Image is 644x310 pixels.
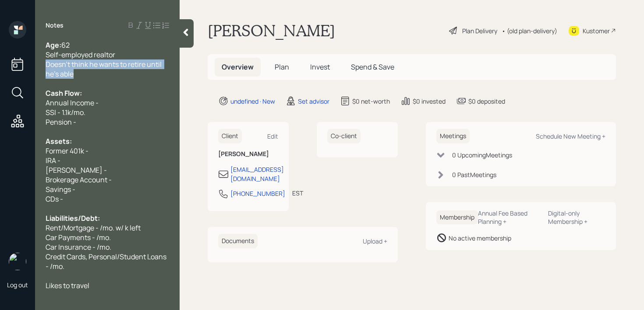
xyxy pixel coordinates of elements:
span: Savings - [46,185,75,194]
div: Annual Fee Based Planning + [478,209,541,226]
span: Overview [222,62,254,72]
div: Plan Delivery [462,26,497,35]
h6: Client [218,129,242,143]
div: 0 Upcoming Meeting s [452,150,512,160]
div: EST [292,188,303,198]
div: Edit [267,132,278,140]
span: Brokerage Account - [46,175,112,185]
div: $0 deposited [468,97,505,106]
span: Rent/Mortgage - /mo. w/ k left [46,223,141,233]
span: SSI - 1.1k/mo. [46,108,85,117]
span: Plan [275,62,289,72]
span: Age: [46,40,61,50]
h6: Co-client [327,129,361,143]
span: Invest [310,62,330,72]
div: No active membership [449,233,511,243]
div: [EMAIL_ADDRESS][DOMAIN_NAME] [230,165,284,183]
span: Doesn't think he wants to retire until he's able [46,59,163,79]
label: Notes [46,21,64,30]
h6: Membership [436,210,478,225]
h6: Meetings [436,129,470,143]
img: retirable_logo.png [9,253,26,270]
div: Upload + [363,237,387,245]
div: Log out [7,281,28,289]
span: Credit Cards, Personal/Student Loans - /mo. [46,252,168,271]
span: Car Insurance - /mo. [46,242,111,252]
div: 0 Past Meeting s [452,170,496,179]
h1: [PERSON_NAME] [208,21,335,40]
span: Assets: [46,136,72,146]
span: Pension - [46,117,76,127]
div: Kustomer [583,26,610,35]
span: IRA - [46,156,60,165]
div: $0 invested [413,97,446,106]
h6: [PERSON_NAME] [218,150,278,158]
span: Annual Income - [46,98,99,108]
h6: Documents [218,234,258,248]
span: Likes to travel [46,281,89,290]
span: [PERSON_NAME] - [46,165,107,175]
span: Former 401k - [46,146,88,156]
div: undefined · New [230,97,275,106]
div: Set advisor [298,97,329,106]
span: 62 [61,40,70,50]
span: Cash Flow: [46,88,82,98]
span: Liabilities/Debt: [46,213,100,223]
div: • (old plan-delivery) [502,26,557,35]
span: CDs - [46,194,63,204]
span: Spend & Save [351,62,394,72]
div: [PHONE_NUMBER] [230,189,285,198]
span: Self-employed realtor [46,50,115,59]
div: Schedule New Meeting + [536,132,605,140]
div: $0 net-worth [352,97,390,106]
div: Digital-only Membership + [548,209,605,226]
span: Car Payments - /mo. [46,233,111,242]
